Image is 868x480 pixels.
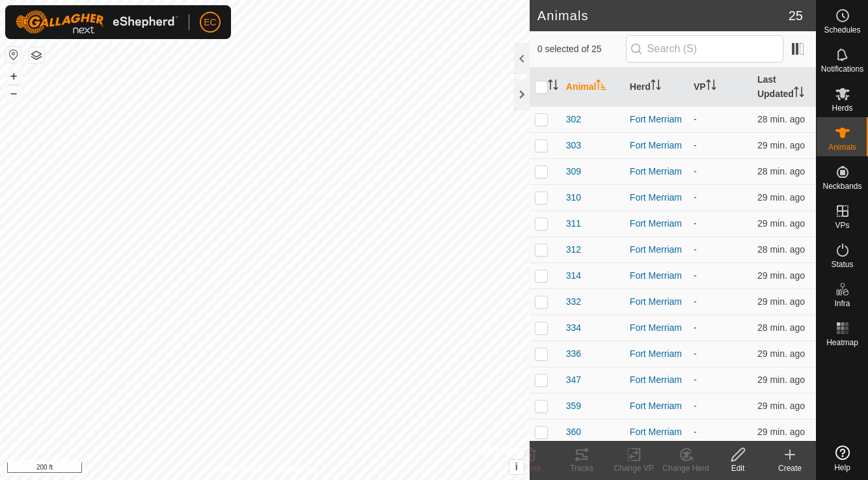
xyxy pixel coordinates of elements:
span: VPs [835,221,849,229]
span: 302 [566,113,581,126]
div: Edit [712,462,764,474]
app-display-virtual-paddock-transition: - [694,244,697,255]
span: 311 [566,217,581,231]
div: Change VP [608,462,660,474]
span: Oct 8, 2025, 2:04 PM [757,140,805,150]
div: Fort Merriam [630,269,683,283]
span: Oct 8, 2025, 2:04 PM [757,244,805,255]
div: Fort Merriam [630,165,683,178]
a: Contact Us [278,463,316,475]
span: 310 [566,191,581,205]
div: Change Herd [660,462,712,474]
div: Fort Merriam [630,217,683,231]
app-display-virtual-paddock-transition: - [694,322,697,333]
app-display-virtual-paddock-transition: - [694,348,697,359]
p-sorticon: Activate to sort [706,81,716,92]
span: Oct 8, 2025, 2:04 PM [757,348,805,359]
span: Oct 8, 2025, 2:04 PM [757,166,805,176]
div: Fort Merriam [630,191,683,205]
th: Last Updated [752,68,816,107]
app-display-virtual-paddock-transition: - [694,140,697,150]
span: Oct 8, 2025, 2:04 PM [757,218,805,229]
div: Fort Merriam [630,373,683,387]
span: Oct 8, 2025, 2:04 PM [757,270,805,281]
th: VP [688,68,752,107]
span: 347 [566,373,581,387]
app-display-virtual-paddock-transition: - [694,374,697,385]
app-display-virtual-paddock-transition: - [694,427,697,437]
span: 332 [566,295,581,309]
span: 312 [566,243,581,257]
span: 360 [566,425,581,439]
span: Oct 8, 2025, 2:04 PM [757,427,805,437]
span: Delete [519,464,541,473]
span: 309 [566,165,581,178]
span: 359 [566,399,581,413]
span: Infra [834,300,850,307]
span: 25 [789,6,803,25]
span: 0 selected of 25 [537,42,626,56]
span: Status [831,261,853,268]
span: i [515,461,518,472]
div: Fort Merriam [630,243,683,257]
span: Animals [828,143,856,151]
span: Schedules [824,26,860,34]
div: Fort Merriam [630,113,683,126]
a: Help [817,440,868,477]
span: Oct 8, 2025, 2:04 PM [757,401,805,411]
span: 334 [566,321,581,335]
app-display-virtual-paddock-transition: - [694,270,697,281]
h2: Animals [537,8,789,23]
span: Oct 8, 2025, 2:04 PM [757,114,805,124]
span: Oct 8, 2025, 2:04 PM [757,192,805,203]
div: Fort Merriam [630,347,683,361]
div: Fort Merriam [630,425,683,439]
span: Heatmap [826,339,858,346]
app-display-virtual-paddock-transition: - [694,218,697,229]
app-display-virtual-paddock-transition: - [694,114,697,124]
span: Oct 8, 2025, 2:04 PM [757,296,805,307]
app-display-virtual-paddock-transition: - [694,401,697,411]
p-sorticon: Activate to sort [651,81,661,92]
span: Oct 8, 2025, 2:04 PM [757,374,805,385]
app-display-virtual-paddock-transition: - [694,296,697,307]
app-display-virtual-paddock-transition: - [694,192,697,203]
img: Gallagher Logo [16,10,178,34]
div: Create [764,462,816,474]
input: Search (S) [626,35,783,63]
button: i [509,460,524,474]
p-sorticon: Activate to sort [596,81,606,92]
div: Fort Merriam [630,321,683,335]
button: + [6,68,21,84]
button: Map Layers [29,48,44,63]
span: 336 [566,347,581,361]
button: Reset Map [6,47,21,63]
span: EC [204,16,216,29]
button: – [6,85,21,101]
span: Notifications [821,65,863,73]
div: Tracks [556,462,608,474]
span: Neckbands [822,182,861,190]
p-sorticon: Activate to sort [548,81,558,92]
span: Oct 8, 2025, 2:04 PM [757,322,805,333]
th: Herd [625,68,688,107]
app-display-virtual-paddock-transition: - [694,166,697,176]
span: Herds [832,104,852,112]
span: 303 [566,139,581,152]
span: 314 [566,269,581,283]
th: Animal [561,68,625,107]
div: Fort Merriam [630,399,683,413]
div: Fort Merriam [630,139,683,152]
span: Help [834,464,850,472]
a: Privacy Policy [213,463,262,475]
div: Fort Merriam [630,295,683,309]
p-sorticon: Activate to sort [794,89,804,99]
